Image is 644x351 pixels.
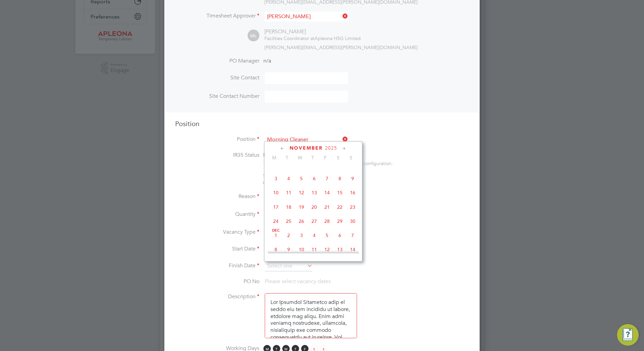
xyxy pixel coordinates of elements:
label: Quantity [175,211,259,218]
span: 23 [346,201,359,213]
span: 27 [308,215,321,228]
span: 10 [269,186,282,199]
span: T [281,155,293,161]
label: Site Contact [175,74,259,81]
label: Finish Date [175,262,259,269]
span: 17 [269,201,282,213]
span: 22 [333,201,346,213]
span: 6 [308,172,321,185]
label: Site Contact Number [175,93,259,100]
span: 8 [269,243,282,256]
span: 4 [308,229,321,242]
span: 18 [282,201,295,213]
span: 12 [321,243,333,256]
input: Search for... [265,12,348,22]
span: 26 [295,215,308,228]
label: Reason [175,193,259,200]
label: Vacancy Type [175,229,259,236]
span: 13 [308,186,321,199]
span: 11 [282,186,295,199]
span: 21 [321,201,333,213]
h3: Position [175,119,469,128]
span: M [268,155,281,161]
span: 28 [321,215,333,228]
span: 11 [308,243,321,256]
span: 1 [269,229,282,242]
span: 8 [333,172,346,185]
span: 2 [282,229,295,242]
span: 14 [346,243,359,256]
label: PO Manager [175,57,259,65]
span: 29 [333,215,346,228]
span: 30 [346,215,359,228]
span: 9 [346,172,359,185]
button: Engage Resource Center [617,324,639,346]
label: Description [175,293,259,300]
span: Please select vacancy dates [265,278,331,285]
span: Dec [269,229,282,232]
span: 3 [269,172,282,185]
span: 24 [269,215,282,228]
input: Select one [265,261,313,271]
span: 9 [282,243,295,256]
label: Position [175,136,259,143]
span: 2025 [325,145,337,151]
span: ML [248,30,259,42]
span: 7 [321,172,333,185]
span: 3 [295,229,308,242]
span: [PERSON_NAME][EMAIL_ADDRESS][PERSON_NAME][DOMAIN_NAME] [264,44,418,50]
div: [PERSON_NAME] [264,28,361,35]
span: T [306,155,319,161]
span: 16 [346,186,359,199]
span: W [293,155,306,161]
span: 14 [321,186,333,199]
span: 20 [308,201,321,213]
span: 4 [282,172,295,185]
input: Search for... [265,135,348,145]
span: 15 [333,186,346,199]
span: 13 [333,243,346,256]
div: This feature can be enabled under this client's configuration. [263,159,393,166]
span: 6 [333,229,346,242]
label: PO No [175,278,259,285]
span: November [290,145,323,151]
span: S [332,155,345,161]
span: 19 [295,201,308,213]
div: Apleona HSG Limited [264,35,361,41]
span: 7 [346,229,359,242]
span: n/a [263,57,271,64]
span: F [319,155,332,161]
label: IR35 Status [175,152,259,159]
span: 10 [295,243,308,256]
span: The status determination for this position can be updated after creating the vacancy [263,173,354,185]
label: Timesheet Approver [175,12,259,19]
span: 25 [282,215,295,228]
span: 12 [295,186,308,199]
span: 5 [321,229,333,242]
span: Disabled for this client. [263,152,318,158]
span: 5 [295,172,308,185]
label: Start Date [175,245,259,252]
span: Facilities Coordinator at [264,35,315,41]
span: S [345,155,357,161]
